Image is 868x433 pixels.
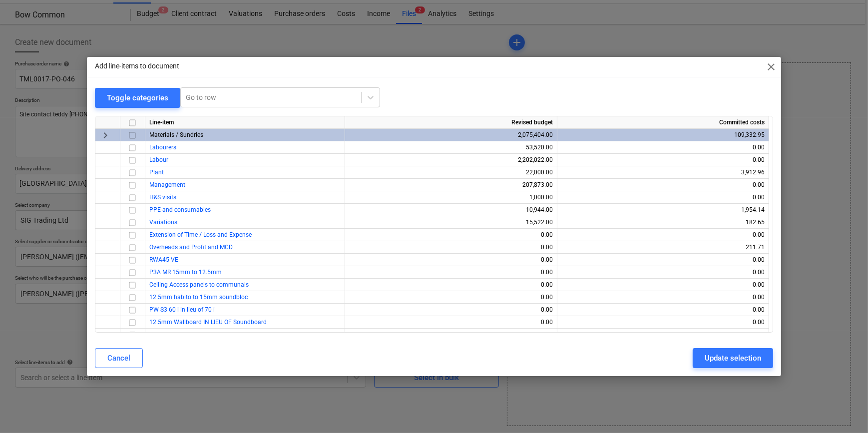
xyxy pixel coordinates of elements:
[149,156,168,163] a: Labour
[561,204,765,216] div: 1,954.14
[349,291,553,304] div: 0.00
[149,281,249,288] a: Ceiling Access panels to communals
[705,352,761,365] div: Update selection
[561,329,765,341] div: 0.00
[818,385,868,433] iframe: Chat Widget
[349,141,553,154] div: 53,520.00
[561,229,765,241] div: 0.00
[149,169,164,176] a: Plant
[149,306,215,313] a: PW S3 60 i in lieu of 70 i
[95,61,179,71] p: Add line-items to document
[765,61,777,73] span: close
[561,316,765,329] div: 0.00
[149,219,177,226] a: Variations
[693,348,773,368] button: Update selection
[349,329,553,341] div: 0.00
[349,179,553,191] div: 207,873.00
[149,294,248,301] a: 12.5mm habito to 15mm soundbloc
[557,116,769,129] div: Committed costs
[345,116,557,129] div: Revised budget
[349,229,553,241] div: 0.00
[107,91,168,104] div: Toggle categories
[349,129,553,141] div: 2,075,404.00
[561,191,765,204] div: 0.00
[349,154,553,166] div: 2,202,022.00
[561,154,765,166] div: 0.00
[149,244,233,251] a: Overheads and Profit and MCD
[145,116,345,129] div: Line-item
[149,331,299,338] a: Wall Type L2,3,4,5 & 6 change Soundblock to Wallboard
[95,348,143,368] button: Cancel
[561,279,765,291] div: 0.00
[149,256,178,263] a: RWA45 VE
[95,88,180,108] button: Toggle categories
[349,266,553,279] div: 0.00
[561,304,765,316] div: 0.00
[561,129,765,141] div: 109,332.95
[561,266,765,279] div: 0.00
[149,206,211,213] a: PPE and consumables
[349,191,553,204] div: 1,000.00
[349,204,553,216] div: 10,944.00
[149,181,185,188] a: Management
[561,179,765,191] div: 0.00
[561,216,765,229] div: 182.65
[349,166,553,179] div: 22,000.00
[349,216,553,229] div: 15,522.00
[349,316,553,329] div: 0.00
[561,291,765,304] div: 0.00
[561,166,765,179] div: 3,912.96
[349,304,553,316] div: 0.00
[349,254,553,266] div: 0.00
[149,319,267,326] a: 12.5mm Wallboard IN LIEU OF Soundboard
[561,254,765,266] div: 0.00
[107,352,130,365] div: Cancel
[149,269,222,276] a: P3A MR 15mm to 12.5mm
[149,131,203,138] span: Materials / Sundries
[349,241,553,254] div: 0.00
[149,231,252,238] a: Extension of Time / Loss and Expense
[561,241,765,254] div: 211.71
[349,279,553,291] div: 0.00
[99,129,111,141] span: keyboard_arrow_right
[561,141,765,154] div: 0.00
[149,144,176,151] a: Labourers
[149,194,176,201] a: H&S visits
